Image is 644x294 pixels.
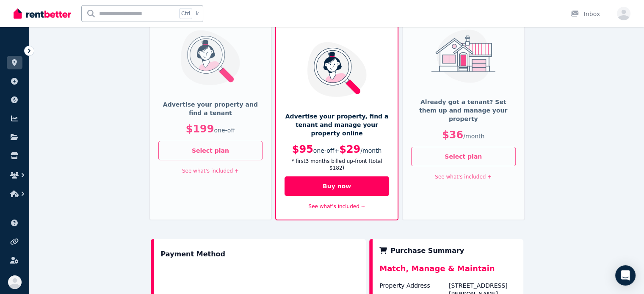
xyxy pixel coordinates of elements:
a: See what's included + [309,203,365,209]
span: one-off [313,147,334,154]
button: Select plan [158,141,263,160]
span: $95 [292,143,313,155]
img: Match, Manage & Maintain [302,41,372,97]
a: See what's included + [182,168,239,174]
p: * first 3 month s billed up-front (total $182 ) [285,158,389,171]
span: k [196,10,199,17]
span: $199 [186,123,214,135]
img: RentBetter [14,7,71,20]
div: Open Intercom Messenger [615,265,636,286]
img: Match (Find a Tenant) [175,30,245,85]
a: See what's included + [435,174,492,180]
span: ORGANISE [7,47,33,52]
button: Buy now [285,176,389,196]
button: Select plan [411,147,516,166]
div: Purchase Summary [379,246,516,256]
span: $36 [442,129,463,141]
img: Manage & Maintain [428,30,498,83]
span: + [334,147,339,154]
span: one-off [214,127,235,134]
span: Ctrl [179,8,192,19]
span: $29 [339,143,360,155]
div: Payment Method [161,246,225,263]
p: Already got a tenant? Set them up and manage your property [411,98,516,123]
div: Match, Manage & Maintain [379,263,516,281]
div: Inbox [570,10,600,18]
span: / month [463,133,484,140]
p: Advertise your property, find a tenant and manage your property online [285,112,389,137]
p: Advertise your property and find a tenant [158,100,263,117]
span: / month [360,147,381,154]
